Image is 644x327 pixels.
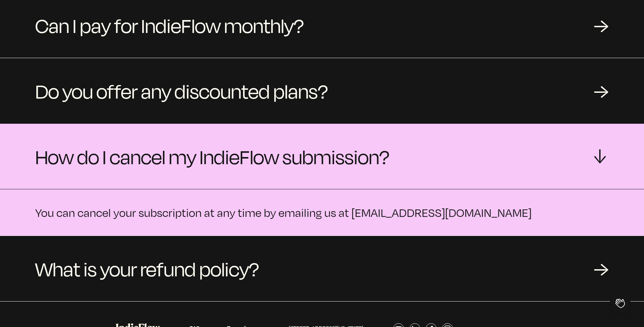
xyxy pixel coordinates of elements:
[610,293,630,313] iframe: Toggle Customer Support
[594,81,609,101] div: →
[35,9,304,41] span: Can I pay for IndieFlow monthly?
[594,258,609,279] div: →
[591,149,611,164] div: →
[594,15,609,35] div: →
[35,252,259,285] span: What is your refund policy?
[35,74,328,107] span: Do you offer any discounted plans?
[35,206,609,219] p: You can cancel your subscription at any time by emailing us at [EMAIL_ADDRESS][DOMAIN_NAME]
[35,140,389,173] span: How do I cancel my IndieFlow submission?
